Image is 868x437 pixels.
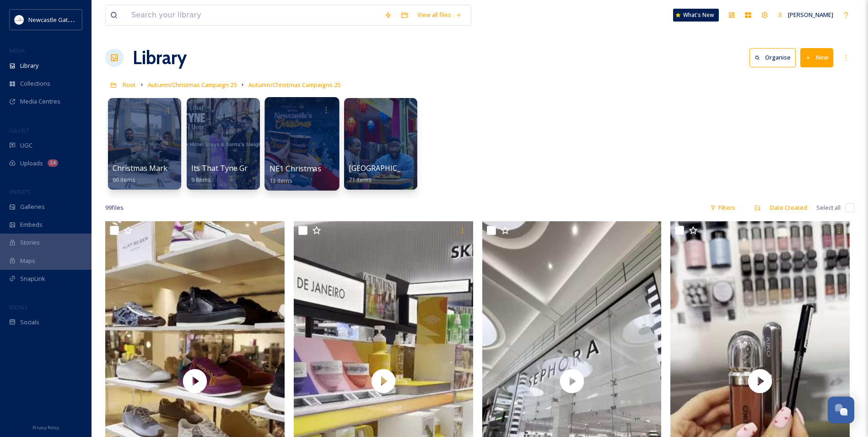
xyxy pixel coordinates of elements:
[113,164,178,184] a: Christmas Markets66 items
[133,44,187,71] a: Library
[191,163,270,173] span: Its That Tyne Graphics
[20,79,50,88] span: Collections
[148,81,237,89] span: Autumn/Christmas Campaign 25
[105,203,124,212] span: 99 file s
[113,163,178,173] span: Christmas Markets
[766,199,812,217] div: Date Created
[20,97,60,106] span: Media Centres
[270,176,293,184] span: 13 items
[32,421,59,432] a: Privacy Policy
[800,48,833,67] button: New
[270,164,349,185] a: NE1 Christmas Market13 items
[270,164,349,174] span: NE1 Christmas Market
[123,81,136,89] span: Root
[20,141,32,150] span: UGC
[9,188,30,195] span: WIDGETS
[248,81,340,89] span: Autumn/Christmas Campaigns 25
[123,79,136,90] a: Root
[673,9,719,22] a: What's New
[816,203,841,212] span: Select all
[48,159,58,167] div: 14
[9,47,25,54] span: MEDIA
[9,127,29,134] span: COLLECT
[788,11,833,19] span: [PERSON_NAME]
[28,15,113,24] span: Newcastle Gateshead Initiative
[749,48,796,67] button: Organise
[706,199,740,217] div: Filters
[349,163,422,173] span: [GEOGRAPHIC_DATA]
[191,164,270,184] a: Its That Tyne Graphics9 items
[413,6,466,24] a: View all files
[9,304,27,311] span: SOCIALS
[20,238,40,247] span: Stories
[20,274,45,283] span: SnapLink
[349,164,422,184] a: [GEOGRAPHIC_DATA]71 items
[191,175,211,184] span: 9 items
[20,202,45,211] span: Galleries
[113,175,135,184] span: 66 items
[773,6,838,24] a: [PERSON_NAME]
[20,318,39,327] span: Socials
[15,15,24,24] img: DqD9wEUd_400x400.jpg
[349,175,372,184] span: 71 items
[20,61,38,70] span: Library
[148,79,237,90] a: Autumn/Christmas Campaign 25
[127,5,380,25] input: Search your library
[248,79,340,90] a: Autumn/Christmas Campaigns 25
[20,159,43,168] span: Uploads
[32,425,59,431] span: Privacy Policy
[20,220,43,229] span: Embeds
[828,397,854,423] button: Open Chat
[20,257,35,265] span: Maps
